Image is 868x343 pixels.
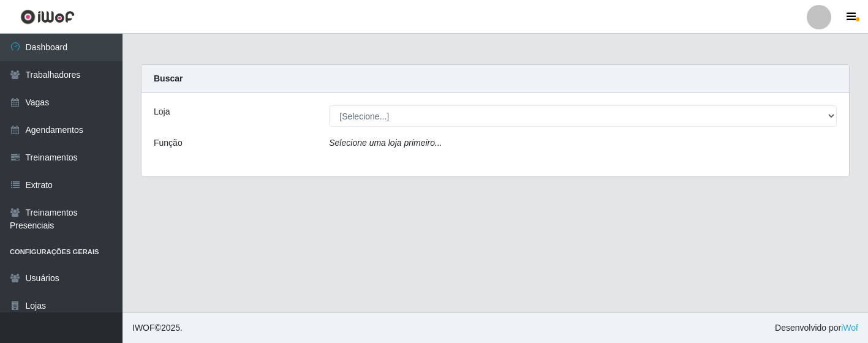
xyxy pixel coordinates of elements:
span: Desenvolvido por [775,322,858,334]
img: CoreUI Logo [20,9,75,24]
span: IWOF [132,323,155,333]
a: iWof [841,323,858,333]
label: Função [154,137,183,149]
strong: Buscar [154,73,183,83]
label: Loja [154,105,170,118]
span: © 2025 . [132,322,183,334]
i: Selecione uma loja primeiro... [329,138,442,148]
